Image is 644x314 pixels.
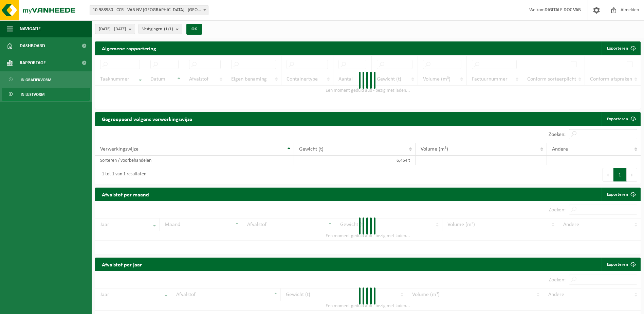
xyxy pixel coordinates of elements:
[21,88,44,101] span: In lijstvorm
[20,54,46,71] span: Rapportage
[100,146,139,152] span: Verwerkingswijze
[602,112,640,126] a: Exporteren
[2,73,90,86] a: In grafiekvorm
[602,41,640,55] button: Exporteren
[164,27,173,31] count: (1/1)
[98,169,146,181] div: 1 tot 1 van 1 resultaten
[627,168,637,181] button: Next
[90,5,208,15] span: 10-988980 - CCR - VAB NV GRIMBERGEN - GRIMBERGEN
[142,24,173,34] span: Vestigingen
[99,24,126,34] span: [DATE] - [DATE]
[90,5,208,15] span: 10-988980 - CCR - VAB NV GRIMBERGEN - GRIMBERGEN
[95,188,156,201] h2: Afvalstof per maand
[552,146,568,152] span: Andere
[95,112,199,125] h2: Gegroepeerd volgens verwerkingswijze
[602,188,640,201] a: Exporteren
[95,24,135,34] button: [DATE] - [DATE]
[20,20,41,37] span: Navigatie
[20,37,45,54] span: Dashboard
[2,88,90,101] a: In lijstvorm
[139,24,182,34] button: Vestigingen(1/1)
[95,156,294,165] td: Sorteren / voorbehandelen
[299,146,324,152] span: Gewicht (t)
[613,168,627,181] button: 1
[421,146,448,152] span: Volume (m³)
[602,258,640,271] a: Exporteren
[95,41,163,55] h2: Algemene rapportering
[95,258,149,271] h2: Afvalstof per jaar
[549,132,566,137] label: Zoeken:
[603,168,613,181] button: Previous
[186,24,202,35] button: OK
[545,7,581,13] strong: DIGITALE DOC VAB
[21,73,51,86] span: In grafiekvorm
[294,156,416,165] td: 6,454 t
